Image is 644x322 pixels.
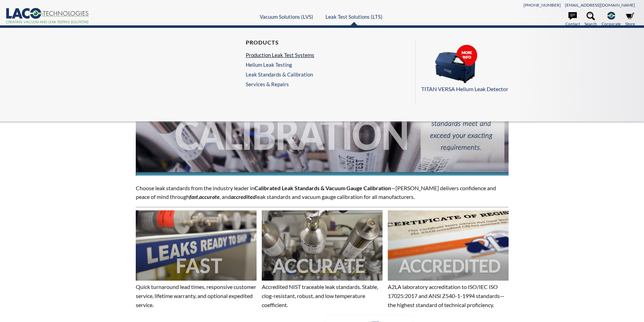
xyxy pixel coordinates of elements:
a: Search [584,12,597,27]
strong: accurate [199,193,220,200]
a: Store [625,12,635,27]
p: A2LA laboratory accreditation to ISO/IEC ISO 17025:2017 and ANSI Z540-1-1994 standards—the highes... [388,282,509,309]
a: [EMAIL_ADDRESS][DOMAIN_NAME] [565,2,635,8]
strong: Calibrated Leak Standards & Vacuum Gauge Calibration [254,185,391,191]
a: [PHONE_NUMBER] [524,2,561,8]
img: Image showing the word FAST overlaid on it [136,210,257,281]
a: TITAN VERSA Helium Leak Detector [421,45,631,94]
a: Leak Test Solutions (LTS) [325,14,383,20]
a: Leak Standards & Calibration [246,71,314,78]
img: Leak Standards & Calibration header [136,73,509,176]
a: Vacuum Solutions (LVS) [260,14,313,20]
img: Image showing the word ACCREDITED overlaid on it [388,210,509,281]
a: Contact [565,12,580,27]
p: Choose leak standards from the industry leader in —[PERSON_NAME] delivers confidence and peace of... [136,184,509,201]
img: Menu_Pods_TV.png [421,45,491,83]
p: Quick turnaround lead times, responsive customer service, lifetime warranty, and optional expedit... [136,282,257,309]
p: TITAN VERSA Helium Leak Detector [421,84,631,94]
em: accredited [231,193,256,200]
em: fast [189,193,198,200]
a: Helium Leak Testing [246,62,314,68]
a: Production Leak Test Systems [246,52,314,58]
h4: Products [246,39,314,46]
img: Image showing the word ACCURATE overlaid on it [262,210,383,281]
p: Accredited NIST traceable leak standards. Stable, clog-resistant, robust, and low temperature coe... [262,282,383,309]
span: Corporate [602,21,621,27]
a: Services & Repairs [246,81,318,87]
